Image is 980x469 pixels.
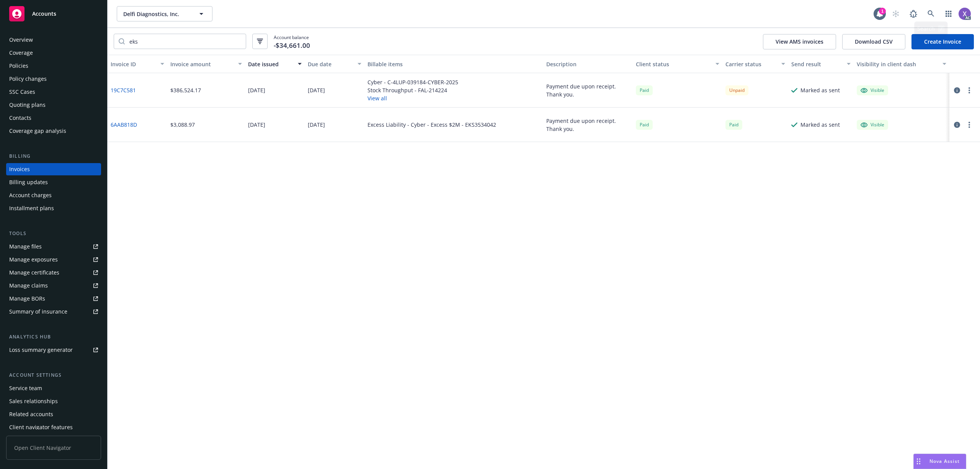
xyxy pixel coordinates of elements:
[9,266,59,279] div: Manage certificates
[6,344,101,356] a: Loss summary generator
[9,306,67,318] div: Summary of insurance
[9,176,48,188] div: Billing updates
[9,240,42,253] div: Manage files
[861,121,884,128] div: Visible
[791,60,843,68] div: Send result
[367,94,458,102] button: View all
[248,121,265,129] div: [DATE]
[9,163,30,175] div: Invoices
[111,86,136,94] a: 19C7C581
[170,60,234,68] div: Invoice amount
[9,47,33,59] div: Coverage
[9,189,52,201] div: Account charges
[6,60,101,72] a: Policies
[636,60,711,68] div: Client status
[861,87,884,94] div: Visible
[6,86,101,98] a: SSC Cases
[906,6,921,21] a: Report a Bug
[308,121,325,129] div: [DATE]
[6,202,101,214] a: Installment plans
[6,152,101,160] div: Billing
[9,34,33,46] div: Overview
[9,125,66,137] div: Coverage gap analysis
[959,8,971,20] img: photo
[367,78,458,86] div: Cyber - C-4LUP-039184-CYBER-2025
[274,41,310,51] span: -$34,661.00
[9,293,45,305] div: Manage BORs
[6,189,101,201] a: Account charges
[9,395,58,407] div: Sales relationships
[636,120,653,129] div: Paid
[274,34,310,49] span: Account balance
[9,253,58,266] div: Manage exposures
[9,408,53,420] div: Related accounts
[9,344,73,356] div: Loss summary generator
[6,421,101,433] a: Client navigator features
[9,73,47,85] div: Policy changes
[111,60,156,68] div: Invoice ID
[6,73,101,85] a: Policy changes
[6,333,101,341] div: Analytics hub
[6,240,101,253] a: Manage files
[6,436,101,460] span: Open Client Navigator
[546,117,630,133] div: Payment due upon receipt. Thank you.
[108,55,167,73] button: Invoice ID
[111,121,137,129] a: 6AAB818D
[763,34,836,49] button: View AMS invoices
[367,60,541,68] div: Billable items
[725,85,748,95] div: Unpaid
[879,8,886,15] div: 1
[117,6,212,21] button: Delfi Diagnostics, Inc.
[633,55,722,73] button: Client status
[170,86,201,94] div: $386,524.17
[6,408,101,420] a: Related accounts
[6,47,101,59] a: Coverage
[6,266,101,279] a: Manage certificates
[364,55,544,73] button: Billable items
[170,121,195,129] div: $3,088.97
[6,382,101,394] a: Service team
[6,395,101,407] a: Sales relationships
[6,163,101,175] a: Invoices
[6,34,101,46] a: Overview
[6,293,101,305] a: Manage BORs
[6,279,101,292] a: Manage claims
[543,55,633,73] button: Description
[9,99,46,111] div: Quoting plans
[9,421,73,433] div: Client navigator features
[9,86,35,98] div: SSC Cases
[6,253,101,266] span: Manage exposures
[9,60,28,72] div: Policies
[245,55,305,73] button: Date issued
[6,176,101,188] a: Billing updates
[367,86,458,94] div: Stock Throughput - FAL-214224
[842,34,905,49] button: Download CSV
[9,112,31,124] div: Contacts
[914,454,923,469] div: Drag to move
[6,112,101,124] a: Contacts
[123,10,189,18] span: Delfi Diagnostics, Inc.
[9,382,42,394] div: Service team
[6,3,101,25] a: Accounts
[800,86,840,94] div: Marked as sent
[9,279,48,292] div: Manage claims
[6,230,101,237] div: Tools
[929,458,960,464] span: Nova Assist
[854,55,949,73] button: Visibility in client dash
[9,202,54,214] div: Installment plans
[636,85,653,95] div: Paid
[725,120,742,129] span: Paid
[725,60,777,68] div: Carrier status
[6,125,101,137] a: Coverage gap analysis
[911,34,974,49] a: Create Invoice
[308,60,353,68] div: Due date
[800,121,840,129] div: Marked as sent
[6,306,101,318] a: Summary of insurance
[913,454,966,469] button: Nova Assist
[305,55,364,73] button: Due date
[125,34,246,49] input: Filter by keyword...
[6,99,101,111] a: Quoting plans
[119,38,125,44] svg: Search
[941,6,956,21] a: Switch app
